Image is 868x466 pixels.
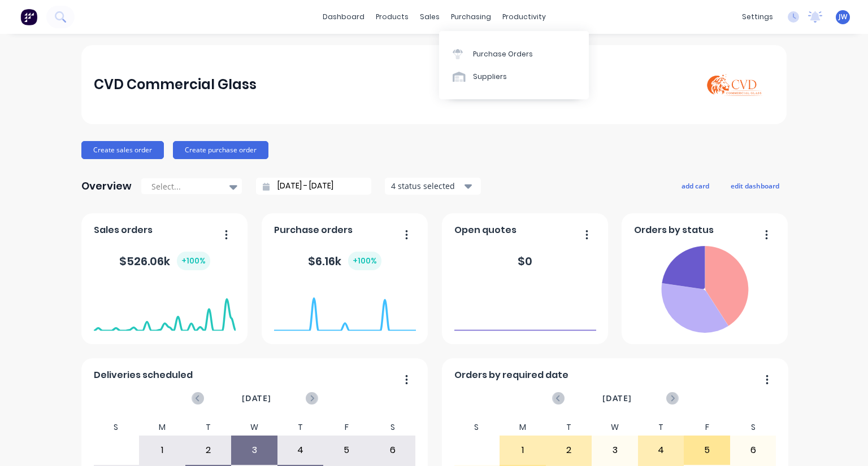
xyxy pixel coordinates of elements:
div: productivity [497,8,552,25]
div: 4 status selected [391,180,462,192]
div: T [185,419,232,436]
div: + 100 % [348,252,381,270]
div: $ 0 [518,253,532,270]
button: edit dashboard [723,178,787,193]
div: W [231,419,277,436]
div: $ 6.16k [308,252,381,270]
span: [DATE] [242,392,271,405]
div: purchasing [445,8,497,25]
div: 5 [684,436,730,464]
div: M [139,419,185,436]
div: 3 [232,436,277,464]
div: $ 526.06k [119,252,210,270]
div: Overview [81,175,132,197]
div: 2 [546,436,592,464]
div: W [592,419,638,436]
div: T [546,419,592,436]
a: dashboard [317,8,370,25]
span: Orders by status [634,223,714,237]
span: Purchase orders [274,223,353,237]
div: CVD Commercial Glass [94,73,257,96]
div: + 100 % [177,252,210,270]
div: S [730,419,776,436]
div: T [277,419,324,436]
div: Purchase Orders [473,49,533,59]
div: T [638,419,684,436]
div: S [370,419,416,436]
div: 4 [639,436,684,464]
div: 2 [186,436,231,464]
a: Purchase Orders [439,42,589,65]
div: 6 [370,436,415,464]
button: Create sales order [81,141,164,159]
a: Suppliers [439,65,589,88]
div: products [370,8,414,25]
div: F [684,419,730,436]
div: 6 [731,436,776,464]
div: Suppliers [473,72,507,82]
span: [DATE] [602,392,632,405]
div: F [323,419,370,436]
button: Create purchase order [173,141,268,159]
div: 4 [278,436,323,464]
div: S [454,419,500,436]
div: 1 [500,436,545,464]
div: 1 [140,436,185,464]
img: Factory [20,8,37,25]
span: Open quotes [454,223,517,237]
img: CVD Commercial Glass [695,55,774,115]
div: 3 [592,436,637,464]
div: S [93,419,140,436]
div: sales [414,8,445,25]
button: add card [674,178,717,193]
div: settings [736,8,779,25]
button: 4 status selected [385,178,481,195]
div: M [500,419,546,436]
span: JW [839,12,847,22]
div: 5 [324,436,369,464]
span: Sales orders [94,223,153,237]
